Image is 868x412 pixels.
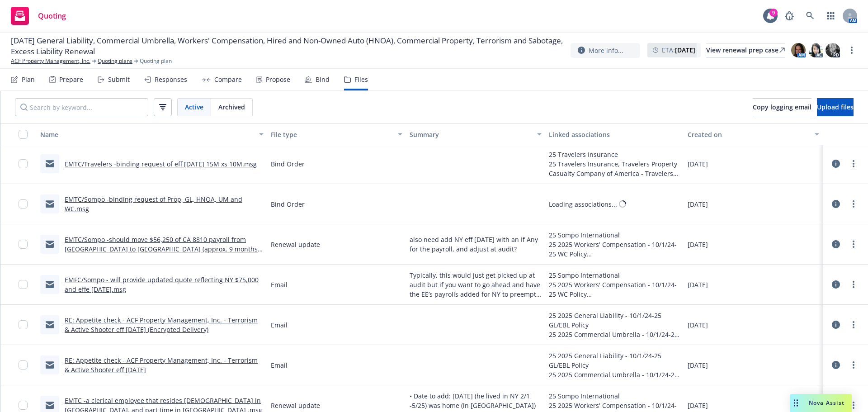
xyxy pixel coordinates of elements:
a: Quoting [7,3,70,28]
div: 25 2025 Commercial Umbrella - 10/1/24-25 XS 10M Policy [549,330,680,339]
span: [DATE] [688,199,708,209]
a: Switch app [822,7,840,25]
a: EMTC/Sompo -should move $56,250 of CA 8810 payroll from [GEOGRAPHIC_DATA] to [GEOGRAPHIC_DATA] (a... [65,235,261,272]
div: 25 2025 Commercial Umbrella - 10/1/24-25 XS 10M Policy [549,370,680,379]
input: Toggle Row Selected [19,320,28,329]
button: Linked associations [545,123,684,145]
img: photo [826,43,840,57]
span: Renewal update [271,401,320,410]
div: 25 2025 Workers' Compensation - 10/1/24-25 WC Policy [549,280,680,299]
span: Typically, this would just get picked up at audit but if you want to go ahead and have the EE’s p... [410,270,541,299]
div: Propose [266,76,290,83]
input: Select all [19,130,28,139]
span: Quoting plan [140,57,172,65]
div: Plan [22,76,35,83]
button: Created on [684,123,823,145]
span: [DATE] General Liability, Commercial Umbrella, Workers' Compensation, Hired and Non-Owned Auto (H... [11,35,563,57]
span: Renewal update [271,240,320,249]
div: View renewal prep case [706,43,785,57]
img: photo [808,43,823,57]
div: 25 2025 General Liability - 10/1/24-25 GL/EBL Policy [549,351,680,370]
div: 25 Sompo International [549,270,680,280]
a: Search [801,7,819,25]
span: More info... [589,46,623,55]
button: Name [37,123,267,145]
div: Created on [688,130,809,139]
a: more [848,279,859,290]
span: Archived [218,102,245,112]
button: File type [267,123,406,145]
input: Toggle Row Selected [19,199,28,208]
div: Loading associations... [549,199,617,209]
span: Bind Order [271,159,305,169]
a: Report a Bug [780,7,798,25]
a: more [848,319,859,330]
div: 25 2025 Workers' Compensation - 10/1/24-25 WC Policy [549,240,680,259]
a: RE: Appetite check - ACF Property Management, Inc. - Terrorism & Active Shooter eff [DATE] (Encry... [65,316,258,334]
strong: [DATE] [675,46,695,54]
span: Bind Order [271,199,305,209]
a: Quoting plans [98,57,132,65]
span: [DATE] [688,320,708,330]
button: Upload files [817,98,854,116]
div: Summary [410,130,531,139]
div: Compare [214,76,242,83]
span: Upload files [817,103,854,111]
div: Files [354,76,368,83]
div: 25 Sompo International [549,391,680,401]
a: more [848,199,859,209]
input: Toggle Row Selected [19,280,28,289]
span: [DATE] [688,360,708,370]
div: File type [271,130,392,139]
div: Bind [316,76,330,83]
a: more [848,400,859,411]
div: Prepare [59,76,83,83]
input: Toggle Row Selected [19,360,28,369]
span: [DATE] [688,240,708,249]
span: Email [271,320,288,330]
span: Active [185,102,203,112]
span: Quoting [38,12,66,19]
div: 25 Travelers Insurance, Travelers Property Casualty Company of America - Travelers Insurance [549,159,680,178]
div: Responses [155,76,187,83]
input: Toggle Row Selected [19,159,28,168]
div: Submit [108,76,130,83]
img: photo [791,43,806,57]
input: Search by keyword... [15,98,148,116]
div: Drag to move [790,394,802,412]
div: Name [40,130,254,139]
span: ETA : [662,45,695,55]
div: 25 2025 General Liability - 10/1/24-25 GL/EBL Policy [549,311,680,330]
a: more [846,45,857,56]
span: Copy logging email [753,103,811,111]
span: Email [271,280,288,289]
a: more [848,360,859,370]
a: View renewal prep case [706,43,785,57]
button: Summary [406,123,545,145]
div: 9 [769,9,778,17]
span: [DATE] [688,280,708,289]
div: Linked associations [549,130,680,139]
button: Nova Assist [790,394,852,412]
span: [DATE] [688,159,708,169]
a: more [848,158,859,169]
button: More info... [571,43,640,58]
div: 25 Sompo International [549,230,680,240]
input: Toggle Row Selected [19,240,28,249]
div: 25 Travelers Insurance [549,150,680,159]
span: also need add NY eff [DATE] with an If Any for the payroll, and adjust at audit? [410,235,541,254]
span: Nova Assist [809,399,844,407]
a: EMFC/Sompo - will provide updated quote reflecting NY $75,000 and effe [DATE].msg [65,275,259,294]
a: more [848,239,859,250]
a: RE: Appetite check - ACF Property Management, Inc. - Terrorism & Active Shooter eff [DATE] [65,356,258,374]
a: EMTC/Travelers -binding request of eff [DATE] 15M xs 10M.msg [65,160,257,168]
input: Toggle Row Selected [19,401,28,410]
a: EMTC/Sompo -binding request of Prop, GL, HNOA, UM and WC.msg [65,195,242,213]
button: Copy logging email [753,98,811,116]
span: [DATE] [688,401,708,410]
span: Email [271,360,288,370]
a: ACF Property Management, Inc. [11,57,90,65]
